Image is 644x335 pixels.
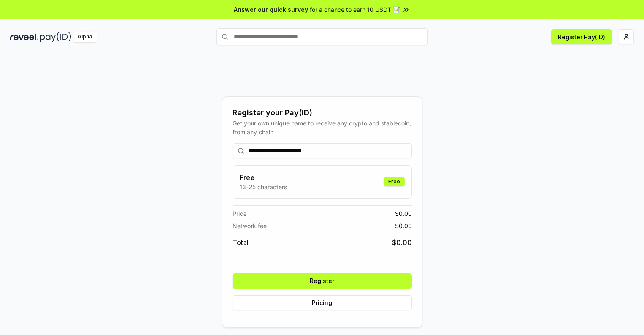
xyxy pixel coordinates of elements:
[233,273,412,289] button: Register
[234,5,308,14] span: Answer our quick survey
[240,172,287,182] h3: Free
[233,295,412,310] button: Pricing
[395,209,412,218] span: $ 0.00
[240,182,287,191] p: 13-25 characters
[384,177,405,186] div: Free
[233,119,412,136] div: Get your own unique name to receive any crypto and stablecoin, from any chain
[395,221,412,230] span: $ 0.00
[310,5,400,14] span: for a chance to earn 10 USDT 📝
[40,32,71,42] img: pay_id
[392,237,412,248] span: $ 0.00
[73,32,97,42] div: Alpha
[233,221,267,230] span: Network fee
[233,237,249,248] span: Total
[233,209,246,218] span: Price
[551,29,612,44] button: Register Pay(ID)
[10,32,38,42] img: reveel_dark
[233,107,412,119] div: Register your Pay(ID)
